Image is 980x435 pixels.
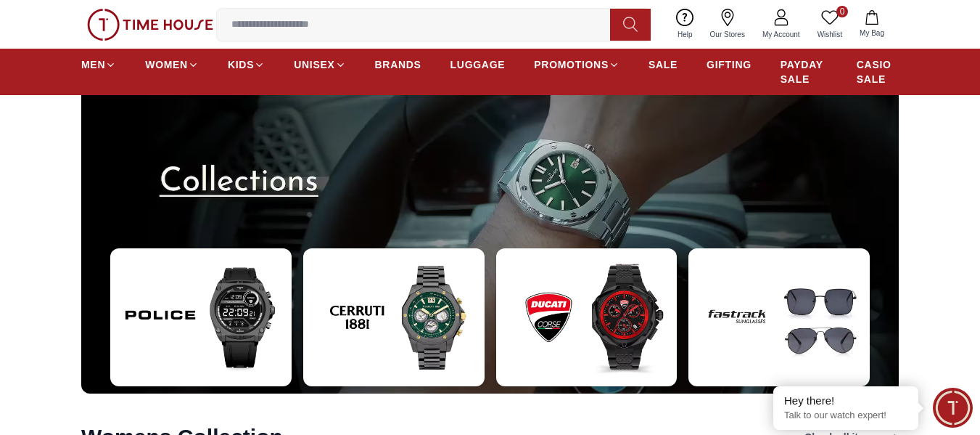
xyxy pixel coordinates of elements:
[836,6,848,17] span: 0
[534,52,619,78] a: PROMOTIONS
[812,29,848,40] span: Wishlist
[809,6,851,43] a: 0Wishlist
[375,52,421,78] a: BRANDS
[228,57,254,72] span: KIDS
[757,29,806,40] span: My Account
[110,248,292,386] img: ...
[851,7,893,41] button: My Bag
[81,57,105,72] span: MEN
[81,86,899,394] img: ...
[294,57,334,72] span: UNISEX
[784,394,907,408] div: Hey there!
[648,52,678,78] a: SALE
[496,248,678,386] img: ...
[857,52,899,92] a: CASIO SALE
[450,57,506,72] span: LUGGAGE
[672,29,699,40] span: Help
[450,52,506,78] a: LUGGAGE
[857,57,899,86] span: CASIO SALE
[534,57,609,72] span: PROMOTIONS
[854,28,890,38] span: My Bag
[933,388,973,428] div: Chat Widget
[648,57,678,72] span: SALE
[781,52,828,92] a: PAYDAY SALE
[704,29,751,40] span: Our Stores
[294,52,345,78] a: UNISEX
[701,6,754,43] a: Our Stores
[375,57,421,72] span: BRANDS
[87,9,213,41] img: ...
[81,52,116,78] a: MEN
[688,248,870,386] img: ...
[707,57,752,72] span: GIFTING
[784,410,907,422] p: Talk to our watch expert!
[669,6,701,43] a: Help
[145,52,199,78] a: WOMEN
[781,57,828,86] span: PAYDAY SALE
[303,248,485,386] img: ...
[707,52,752,78] a: GIFTING
[145,57,188,72] span: WOMEN
[228,52,265,78] a: KIDS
